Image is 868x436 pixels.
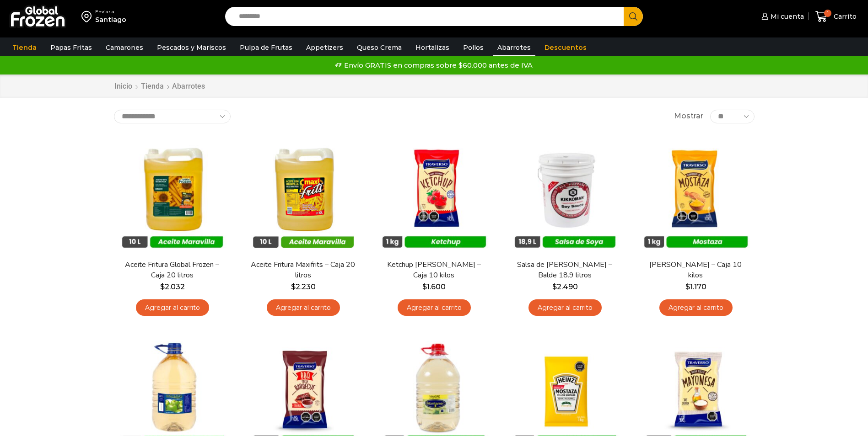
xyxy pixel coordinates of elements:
[136,299,209,316] a: Agregar al carrito: “Aceite Fritura Global Frozen – Caja 20 litros”
[512,260,617,281] a: Salsa de [PERSON_NAME] – Balde 18.9 litros
[659,299,733,316] a: Agregar al carrito: “Mostaza Traverso - Caja 10 kilos”
[411,39,454,56] a: Hortalizas
[552,282,578,291] bdi: 2.490
[302,39,348,56] a: Appetizers
[528,299,602,316] a: Agregar al carrito: “Salsa de Soya Kikkoman - Balde 18.9 litros”
[291,282,296,291] span: $
[114,81,133,92] a: Inicio
[114,110,231,123] select: Pedido de la tienda
[685,282,690,291] span: $
[267,299,340,316] a: Agregar al carrito: “Aceite Fritura Maxifrits - Caja 20 litros”
[46,39,97,56] a: Papas Fritas
[250,260,356,281] a: Aceite Fritura Maxifrits – Caja 20 litros
[352,39,406,56] a: Queso Crema
[172,82,205,90] h1: Abarrotes
[101,39,148,56] a: Camarones
[540,39,591,56] a: Descuentos
[235,39,297,56] a: Pulpa de Frutas
[95,9,126,15] div: Enviar a
[759,7,804,26] a: Mi cuenta
[768,12,804,21] span: Mi cuenta
[160,282,185,291] bdi: 2.032
[552,282,557,291] span: $
[685,282,706,291] bdi: 1.170
[8,39,41,56] a: Tienda
[422,282,446,291] bdi: 1.600
[160,282,165,291] span: $
[114,81,205,92] nav: Breadcrumb
[813,6,859,27] a: 1 Carrito
[643,260,748,281] a: [PERSON_NAME] – Caja 10 kilos
[824,10,831,17] span: 1
[152,39,231,56] a: Pescados y Mariscos
[81,9,95,24] img: address-field-icon.svg
[398,299,471,316] a: Agregar al carrito: “Ketchup Traverso - Caja 10 kilos”
[493,39,535,56] a: Abarrotes
[291,282,316,291] bdi: 2.230
[140,81,164,92] a: Tienda
[422,282,427,291] span: $
[674,111,703,122] span: Mostrar
[458,39,488,56] a: Pollos
[119,260,225,281] a: Aceite Fritura Global Frozen – Caja 20 litros
[624,7,643,26] button: Search button
[831,12,857,21] span: Carrito
[381,260,486,281] a: Ketchup [PERSON_NAME] – Caja 10 kilos
[95,15,126,24] div: Santiago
